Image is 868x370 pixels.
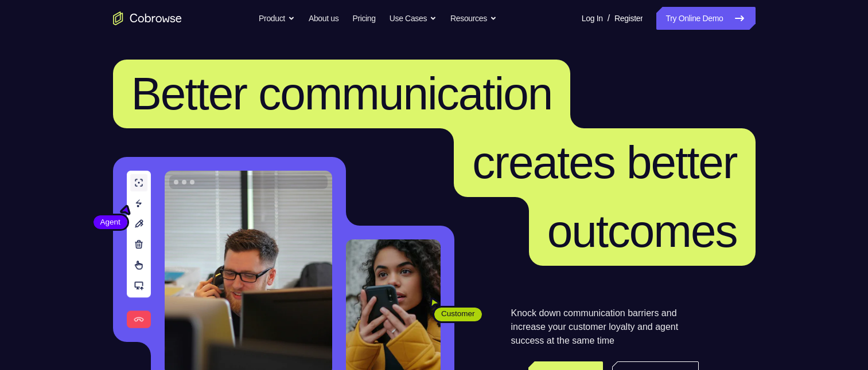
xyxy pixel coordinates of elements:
a: Register [614,7,643,30]
span: creates better [472,137,737,188]
span: outcomes [547,206,737,257]
p: Knock down communication barriers and increase your customer loyalty and agent success at the sam... [511,306,699,348]
a: Try Online Demo [656,7,755,30]
a: Pricing [352,7,375,30]
button: Product [259,7,295,30]
button: Resources [450,7,497,30]
span: / [608,11,610,25]
a: Go to the home page [113,11,182,25]
a: About us [309,7,338,30]
a: Log In [582,7,603,30]
button: Use Cases [390,7,437,30]
span: Better communication [131,68,552,119]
